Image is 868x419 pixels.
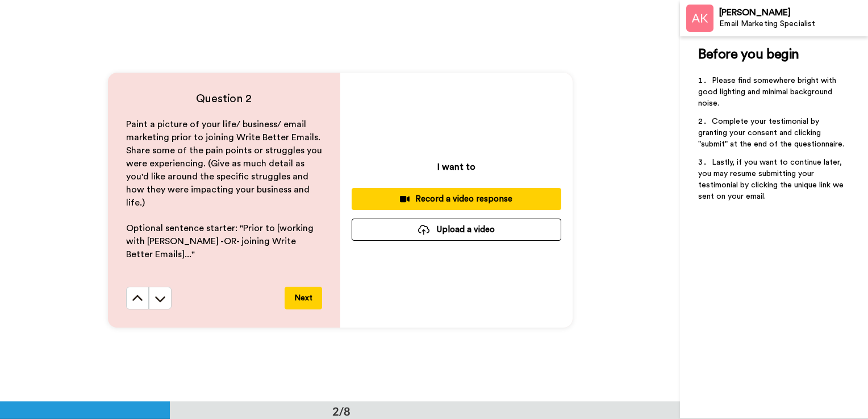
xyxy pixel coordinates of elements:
span: Optional sentence starter: "Prior to [working with [PERSON_NAME] -OR- joining Write Better Emails... [126,224,316,259]
div: [PERSON_NAME] [719,7,867,18]
span: Lastly, if you want to continue later, you may resume submitting your testimonial by clicking the... [698,158,846,200]
img: Profile Image [686,5,713,32]
button: Record a video response [352,188,561,210]
div: Record a video response [361,193,552,205]
button: Next [285,287,322,309]
h4: Question 2 [126,91,322,107]
span: Paint a picture of your life/ business/ email marketing prior to joining Write Better Emails. Sha... [126,120,324,207]
div: Email Marketing Specialist [719,19,867,29]
span: Complete your testimonial by granting your consent and clicking "submit" at the end of the questi... [698,118,844,148]
p: I want to [437,160,475,174]
span: Before you begin [698,48,799,61]
span: Please find somewhere bright with good lighting and minimal background noise. [698,77,838,107]
button: Upload a video [352,219,561,241]
div: 2/8 [314,403,369,419]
